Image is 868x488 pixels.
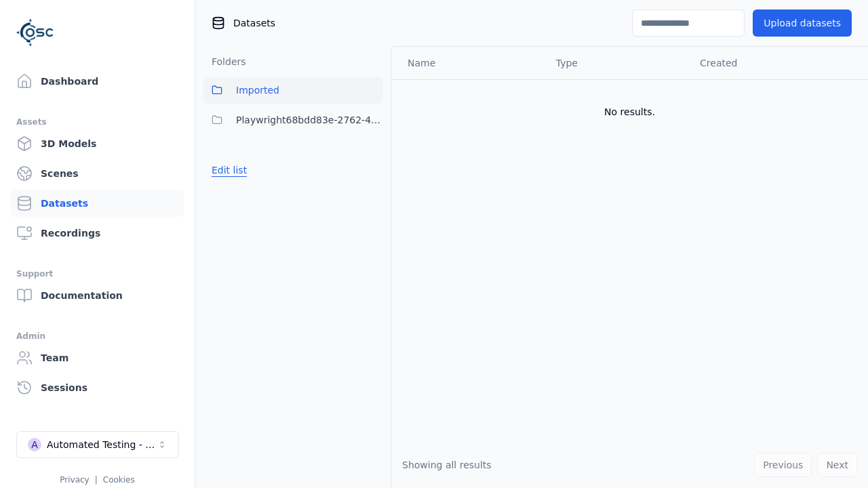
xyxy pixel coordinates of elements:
[16,328,178,344] div: Admin
[11,374,184,401] a: Sessions
[28,438,41,451] div: A
[203,106,382,134] button: Playwright68bdd83e-2762-4b10-8748-1d04bdd56330
[753,9,852,37] button: Upload datasets
[11,282,184,309] a: Documentation
[545,47,689,79] th: Type
[203,77,382,104] button: Imported
[16,266,178,282] div: Support
[47,438,157,451] div: Automated Testing - Playwright
[95,475,98,485] span: |
[11,344,184,371] a: Team
[11,160,184,187] a: Scenes
[391,79,868,144] td: No results.
[60,475,89,485] a: Privacy
[16,114,178,130] div: Assets
[236,82,279,98] span: Imported
[16,431,179,458] button: Select a workspace
[16,14,54,52] img: Logo
[391,47,545,79] th: Name
[236,112,382,128] span: Playwright68bdd83e-2762-4b10-8748-1d04bdd56330
[11,130,184,157] a: 3D Models
[203,158,255,182] button: Edit list
[689,47,846,79] th: Created
[402,460,492,470] span: Showing all results
[11,220,184,247] a: Recordings
[203,55,246,68] h3: Folders
[103,475,135,485] a: Cookies
[11,190,184,217] a: Datasets
[11,68,184,95] a: Dashboard
[233,16,275,30] span: Datasets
